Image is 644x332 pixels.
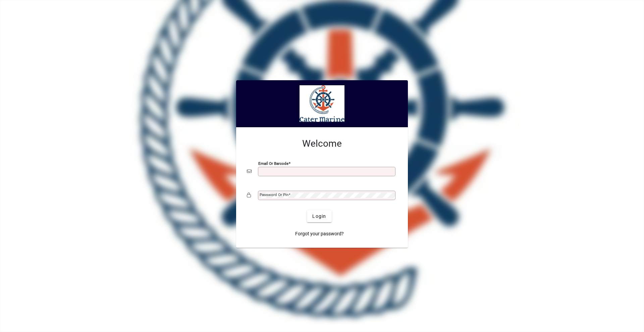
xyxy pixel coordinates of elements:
[247,138,397,149] h2: Welcome
[312,213,326,220] span: Login
[307,210,331,222] button: Login
[260,192,288,197] mat-label: Password or Pin
[295,230,344,237] span: Forgot your password?
[292,228,346,240] a: Forgot your password?
[258,161,288,166] mat-label: Email or Barcode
